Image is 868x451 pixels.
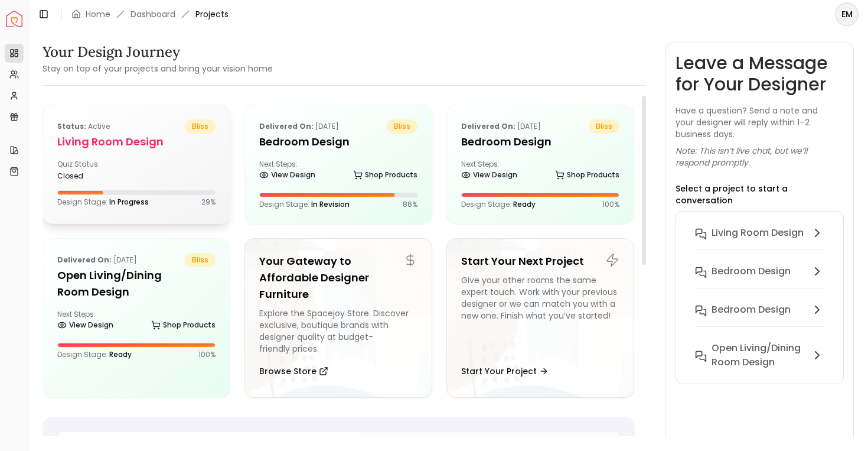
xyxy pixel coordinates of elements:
div: closed [57,171,132,181]
h3: Leave a Message for Your Designer [676,53,844,95]
h6: Bedroom design [712,264,791,278]
b: Delivered on: [259,121,314,131]
span: In Progress [109,197,149,207]
h6: Bedroom Design [712,303,791,317]
a: Start Your Next ProjectGive your other rooms the same expert touch. Work with your previous desig... [446,238,634,398]
button: Start Your Project [461,359,549,383]
span: bliss [185,119,216,134]
div: Next Steps: [57,310,216,333]
span: bliss [589,119,619,134]
a: Your Gateway to Affordable Designer FurnitureExplore the Spacejoy Store. Discover exclusive, bout... [244,238,432,398]
a: Shop Products [353,167,417,183]
h5: Your Gateway to Affordable Designer Furniture [259,253,417,303]
p: Note: This isn’t live chat, but we’ll respond promptly. [676,145,844,168]
div: Next Steps: [259,160,417,183]
nav: breadcrumb [71,8,229,20]
p: 100 % [198,350,216,359]
p: Design Stage: [57,350,132,359]
a: View Design [57,317,113,333]
p: [DATE] [259,119,339,134]
h5: Living Room design [57,134,216,150]
img: Spacejoy Logo [6,11,22,27]
p: [DATE] [461,119,541,134]
p: Design Stage: [57,197,149,207]
b: Delivered on: [461,121,515,131]
p: Have a question? Send a note and your designer will reply within 1–2 business days. [676,105,844,140]
p: 29 % [201,197,216,207]
p: active [57,119,110,134]
a: View Design [461,167,517,183]
a: Shop Products [151,317,216,333]
p: Design Stage: [461,200,536,209]
span: bliss [387,119,417,134]
p: Select a project to start a conversation [676,183,844,206]
p: [DATE] [57,253,137,267]
h5: Open Living/Dining Room Design [57,267,216,300]
a: View Design [259,167,315,183]
b: Delivered on: [57,255,112,265]
a: Home [86,8,110,20]
div: Explore the Spacejoy Store. Discover exclusive, boutique brands with designer quality at budget-f... [259,307,417,355]
a: Shop Products [555,167,619,183]
button: Bedroom Design [686,298,834,336]
span: Ready [109,349,132,359]
div: Quiz Status: [57,160,132,181]
span: EM [836,4,857,25]
p: Design Stage: [259,200,350,209]
span: Ready [513,199,536,209]
button: Browse Store [259,359,328,383]
a: Dashboard [130,8,175,20]
b: Status: [57,121,86,131]
button: Living Room design [686,221,834,259]
h6: Open Living/Dining Room Design [712,341,806,369]
button: Bedroom design [686,259,834,298]
button: Open Living/Dining Room Design [686,336,834,374]
small: Stay on top of your projects and bring your vision home [43,63,273,74]
div: Next Steps: [461,160,619,183]
p: 86 % [403,200,417,209]
h5: Bedroom design [259,134,417,150]
span: Projects [195,8,229,20]
h5: Bedroom Design [461,134,619,150]
h3: Your Design Journey [43,43,273,61]
h6: Living Room design [712,226,804,240]
p: 100 % [602,200,619,209]
button: EM [835,2,859,26]
h5: Start Your Next Project [461,253,619,270]
span: In Revision [311,199,350,209]
a: Spacejoy [6,11,22,27]
div: Give your other rooms the same expert touch. Work with your previous designer or we can match you... [461,274,619,355]
span: bliss [185,253,216,267]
